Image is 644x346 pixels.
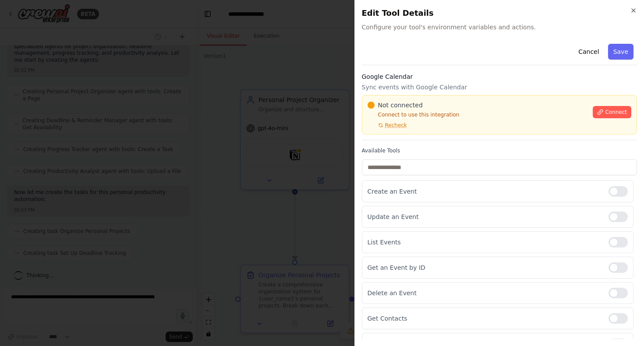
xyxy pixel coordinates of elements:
[368,111,588,118] p: Connect to use this integration
[368,212,602,221] p: Update an Event
[368,187,602,196] p: Create an Event
[368,122,407,129] button: Recheck
[368,289,602,297] p: Delete an Event
[605,109,627,116] span: Connect
[593,106,631,118] button: Connect
[362,83,637,92] p: Sync events with Google Calendar
[368,263,602,272] p: Get an Event by ID
[368,238,602,247] p: List Events
[385,122,407,129] span: Recheck
[362,72,637,81] h3: Google Calendar
[573,44,604,60] button: Cancel
[378,101,423,109] span: Not connected
[362,7,637,19] h2: Edit Tool Details
[608,44,633,60] button: Save
[362,147,637,154] label: Available Tools
[362,23,637,32] span: Configure your tool's environment variables and actions.
[368,314,602,323] p: Get Contacts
